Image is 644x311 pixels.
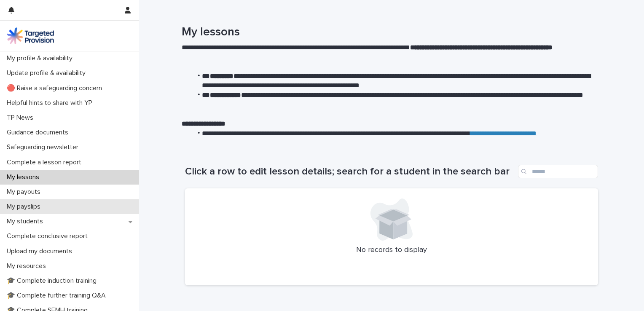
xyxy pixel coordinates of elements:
[518,165,598,178] input: Search
[3,99,99,107] p: Helpful hints to share with YP
[3,217,50,225] p: My students
[3,158,88,166] p: Complete a lesson report
[3,143,85,151] p: Safeguarding newsletter
[7,27,54,44] img: M5nRWzHhSzIhMunXDL62
[3,129,75,137] p: Guidance documents
[3,247,79,255] p: Upload my documents
[182,25,595,40] h1: My lessons
[195,246,588,255] p: No records to display
[3,292,113,300] p: 🎓 Complete further training Q&A
[3,173,46,181] p: My lessons
[3,277,103,285] p: 🎓 Complete induction training
[3,203,47,211] p: My payslips
[3,232,94,240] p: Complete conclusive report
[3,188,47,196] p: My payouts
[3,262,53,270] p: My resources
[185,166,515,178] h1: Click a row to edit lesson details; search for a student in the search bar
[3,114,40,122] p: TP News
[3,69,92,77] p: Update profile & availability
[3,84,109,92] p: 🔴 Raise a safeguarding concern
[3,54,79,62] p: My profile & availability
